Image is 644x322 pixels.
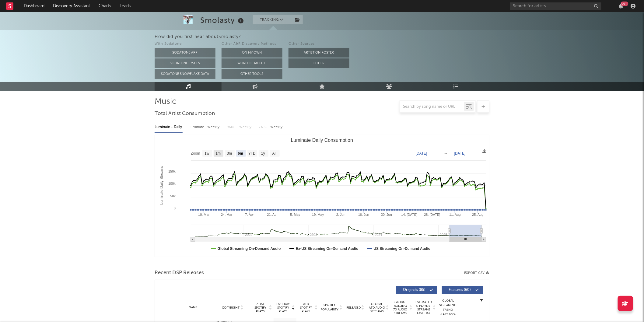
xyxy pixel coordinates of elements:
button: Originals(85) [396,286,437,294]
button: On My Own [222,48,282,58]
text: 1m [216,152,221,156]
span: Originals ( 85 ) [400,288,428,292]
div: Global Streaming Trend (Last 60D) [439,299,457,317]
button: Sodatone Snowflake Data [155,69,215,79]
button: Other [289,58,349,68]
button: Sodatone App [155,48,215,58]
text: 7. Apr [245,213,254,216]
text: US Streaming On-Demand Audio [374,247,431,251]
text: 100k [168,182,176,185]
text: 10. Mar [198,213,210,216]
text: YTD [248,152,256,156]
text: 5. May [290,213,300,216]
span: ATD Spotify Plays [298,302,314,313]
span: 7 Day Spotify Plays [252,302,268,313]
text: [DATE] [416,151,427,156]
button: Tracking [253,15,291,24]
div: Luminate - Daily [155,122,183,132]
text: All [272,152,276,156]
text: 28. [DATE] [424,213,440,216]
text: 3m [227,152,232,156]
span: Music [155,98,177,105]
div: Other A&R Discovery Methods [222,40,282,48]
span: Features ( 60 ) [446,288,474,292]
text: Luminate Daily Streams [159,166,164,205]
text: 25. Aug [472,213,484,216]
text: Ex-US Streaming On-Demand Audio [296,247,359,251]
div: How did you first hear about Smolasty ? [155,33,644,40]
text: 14. [DATE] [401,213,418,216]
span: Released [346,306,361,310]
text: 1w [205,152,209,156]
div: Smolasty [200,15,245,25]
text: Global Streaming On-Demand Audio [218,247,281,251]
span: Global Rolling 7D Audio Streams [392,300,409,315]
button: Word Of Mouth [222,58,282,68]
text: 1y [261,152,265,156]
button: Sodatone Emails [155,58,215,68]
span: Last Day Spotify Plays [275,302,291,313]
text: Luminate Daily Consumption [291,138,353,143]
div: Luminate - Weekly [189,122,221,132]
text: 21. Apr [267,213,278,216]
text: 50k [170,194,176,198]
text: Zoom [191,152,200,156]
div: With Sodatone [155,40,215,48]
svg: Luminate Daily Consumption [155,135,489,257]
text: 16. Jun [358,213,369,216]
span: Spotify Popularity [321,303,339,312]
input: Search for artists [510,2,601,10]
text: 2. Jun [336,213,345,216]
text: 11. Aug [450,213,461,216]
button: Artist on Roster [289,48,349,58]
div: OCC - Weekly [259,122,283,132]
div: Other Sources [289,40,349,48]
text: 0 [174,206,176,210]
button: Export CSV [464,271,489,275]
span: Recent DSP Releases [155,269,204,277]
div: 99 + [621,2,628,6]
span: Global ATD Audio Streams [369,302,385,313]
text: 6m [238,152,243,156]
text: [DATE] [454,151,466,156]
text: → [444,151,448,156]
button: Features(60) [442,286,483,294]
text: 30. Jun [381,213,392,216]
div: Name [173,305,213,310]
text: 19. May [312,213,324,216]
input: Search by song name or URL [400,104,464,109]
button: 99+ [619,4,623,9]
span: Copyright [222,306,240,310]
text: 150k [168,170,176,173]
button: Other Tools [222,69,282,79]
span: Estimated % Playlist Streams Last Day [415,300,432,315]
span: Total Artist Consumption [155,110,215,117]
text: 24. Mar [221,213,233,216]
